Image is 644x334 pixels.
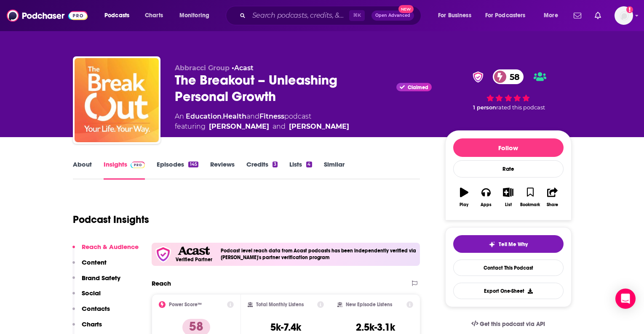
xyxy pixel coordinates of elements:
[485,10,526,21] span: For Podcasters
[222,112,223,120] span: ,
[169,302,202,307] h2: Power Score™
[453,283,564,299] button: Export One-Sheet
[480,9,538,22] button: open menu
[497,182,519,212] button: List
[544,10,558,21] span: More
[188,162,198,167] div: 145
[615,6,633,25] span: Logged in as pstanton
[324,160,345,180] a: Similar
[82,289,101,297] p: Social
[82,243,139,251] p: Reach & Audience
[306,162,312,167] div: 4
[538,9,569,22] button: open menu
[73,213,149,226] h1: Podcast Insights
[505,202,512,207] div: List
[234,6,429,25] div: Search podcasts, credits, & more...
[273,122,286,132] span: and
[626,6,633,13] svg: Add a profile image
[145,10,163,21] span: Charts
[480,321,545,328] span: Get this podcast via API
[519,182,541,212] button: Bookmark
[209,122,269,132] a: Kelly Guenther
[570,8,585,23] a: Show notifications dropdown
[152,279,171,287] h2: Reach
[289,122,349,132] a: Keri Ohlrich
[453,260,564,276] a: Contact This Podcast
[72,258,107,274] button: Content
[179,10,209,21] span: Monitoring
[445,64,572,117] div: verified Badge58 1 personrated this podcast
[256,302,304,307] h2: Total Monthly Listens
[460,202,468,207] div: Play
[438,10,471,21] span: For Business
[493,69,524,84] a: 58
[501,69,524,84] span: 58
[73,160,92,180] a: About
[475,182,497,212] button: Apps
[547,202,558,207] div: Share
[615,6,633,25] img: User Profile
[174,9,220,22] button: open menu
[453,160,564,178] div: Rate
[104,160,145,180] a: InsightsPodchaser Pro
[210,160,235,180] a: Reviews
[186,112,222,120] a: Education
[371,11,414,21] button: Open AdvancedNew
[346,302,392,307] h2: New Episode Listens
[139,9,168,22] a: Charts
[246,160,278,180] a: Credits3
[99,9,140,22] button: open menu
[375,13,410,18] span: Open Advanced
[453,182,475,212] button: Play
[453,138,564,157] button: Follow
[591,8,604,23] a: Show notifications dropdown
[178,247,210,255] img: Acast
[499,241,528,248] span: Tell Me Why
[453,235,564,253] button: tell me why sparkleTell Me Why
[82,305,110,313] p: Contacts
[349,10,365,21] span: ⌘ K
[155,246,171,262] img: verfied icon
[470,72,486,82] img: verified Badge
[289,160,312,180] a: Lists4
[104,10,129,21] span: Podcasts
[615,6,633,25] button: Show profile menu
[72,243,139,258] button: Reach & Audience
[221,248,417,260] h4: Podcast level reach data from Acast podcasts has been independently verified via [PERSON_NAME]'s ...
[82,274,120,282] p: Brand Safety
[176,257,212,262] h5: Verified Partner
[232,64,254,72] span: •
[72,305,110,320] button: Contacts
[398,5,414,13] span: New
[473,104,496,111] span: 1 person
[175,111,349,132] div: An podcast
[82,320,102,328] p: Charts
[7,8,88,24] img: Podchaser - Follow, Share and Rate Podcasts
[72,274,120,289] button: Brand Safety
[541,182,563,212] button: Share
[82,258,107,266] p: Content
[157,160,198,180] a: Episodes145
[489,241,495,248] img: tell me why sparkle
[175,64,230,72] span: Abbracci Group
[273,162,278,167] div: 3
[432,9,482,22] button: open menu
[259,112,284,120] a: Fitness
[223,112,246,120] a: Health
[75,58,159,142] img: The Breakout – Unleashing Personal Growth
[520,202,540,207] div: Bookmark
[175,122,349,132] span: featuring
[72,289,101,305] button: Social
[496,104,545,111] span: rated this podcast
[408,85,428,90] span: Claimed
[234,64,254,72] a: Acast
[356,321,395,334] h3: 2.5k-3.1k
[270,321,301,334] h3: 5k-7.4k
[249,9,349,22] input: Search podcasts, credits, & more...
[246,112,259,120] span: and
[615,289,636,309] div: Open Intercom Messenger
[481,202,492,207] div: Apps
[131,162,145,168] img: Podchaser Pro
